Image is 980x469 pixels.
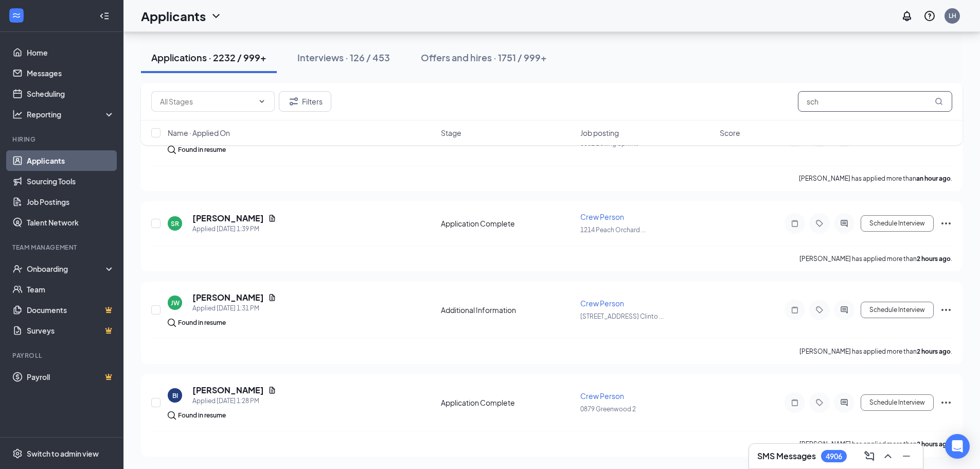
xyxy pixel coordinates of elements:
[880,448,896,464] button: ChevronUp
[258,97,266,106] svg: ChevronDown
[789,398,801,407] svg: Note
[192,213,264,224] h5: [PERSON_NAME]
[789,306,801,314] svg: Note
[813,398,826,407] svg: Tag
[799,174,952,183] p: [PERSON_NAME] has applied more than .
[192,396,276,406] div: Applied [DATE] 1:28 PM
[798,91,952,112] input: Search in applications
[917,440,951,448] b: 2 hours ago
[168,411,176,420] img: search.bf7aa3482b7795d4f01b.svg
[421,51,547,64] div: Offers and hires · 1751 / 999+
[861,448,878,464] button: ComposeMessage
[171,299,180,307] div: JW
[12,243,113,252] div: Team Management
[720,128,740,138] span: Score
[268,214,276,222] svg: Document
[268,293,276,302] svg: Document
[940,396,952,409] svg: Ellipses
[27,320,115,341] a: SurveysCrown
[27,150,115,171] a: Applicants
[27,63,115,83] a: Messages
[898,448,915,464] button: Minimize
[861,302,934,318] button: Schedule Interview
[441,305,574,315] div: Additional Information
[861,215,934,232] button: Schedule Interview
[12,109,23,119] svg: Analysis
[11,10,22,21] svg: WorkstreamLogo
[12,448,23,459] svg: Settings
[27,83,115,104] a: Scheduling
[935,97,943,106] svg: MagnifyingGlass
[861,394,934,411] button: Schedule Interview
[916,175,951,182] b: an hour ago
[172,391,178,400] div: BI
[441,218,574,229] div: Application Complete
[12,351,113,360] div: Payroll
[799,254,952,263] p: [PERSON_NAME] has applied more than .
[27,171,115,192] a: Sourcing Tools
[171,219,179,228] div: SR
[141,7,206,25] h1: Applicants
[168,128,230,138] span: Name · Applied On
[297,51,390,64] div: Interviews · 126 / 453
[580,128,619,138] span: Job posting
[178,410,226,421] div: Found in resume
[799,347,952,356] p: [PERSON_NAME] has applied more than .
[838,398,850,407] svg: ActiveChat
[917,348,951,355] b: 2 hours ago
[580,391,624,401] span: Crew Person
[27,264,106,274] div: Onboarding
[27,448,99,459] div: Switch to admin view
[192,303,276,314] div: Applied [DATE] 1:31 PM
[27,192,115,212] a: Job Postings
[151,51,266,64] div: Applications · 2232 / 999+
[940,304,952,316] svg: Ellipses
[813,219,826,228] svg: Tag
[27,212,115,233] a: Talent Network
[923,10,936,22] svg: QuestionInfo
[789,219,801,228] svg: Note
[210,10,222,22] svg: ChevronDown
[279,91,331,112] button: Filter Filters
[168,319,176,327] img: search.bf7aa3482b7795d4f01b.svg
[799,440,952,448] p: [PERSON_NAME] has applied more than .
[580,299,624,308] span: Crew Person
[441,128,461,138] span: Stage
[580,312,664,320] span: [STREET_ADDRESS] Clinto ...
[945,434,970,459] div: Open Intercom Messenger
[580,226,646,234] span: 1214 Peach Orchard ...
[288,95,300,108] svg: Filter
[949,11,956,20] div: LH
[917,255,951,263] b: 2 hours ago
[900,450,913,462] svg: Minimize
[268,386,276,394] svg: Document
[192,292,264,303] h5: [PERSON_NAME]
[838,219,850,228] svg: ActiveChat
[838,306,850,314] svg: ActiveChat
[12,135,113,144] div: Hiring
[160,96,254,107] input: All Stages
[580,405,636,413] span: 0879 Greenwood 2
[27,279,115,300] a: Team
[863,450,876,462] svg: ComposeMessage
[12,264,23,274] svg: UserCheck
[27,109,115,119] div: Reporting
[99,11,110,21] svg: Collapse
[192,385,264,396] h5: [PERSON_NAME]
[580,212,624,221] span: Crew Person
[178,318,226,328] div: Found in resume
[882,450,894,462] svg: ChevronUp
[441,397,574,408] div: Application Complete
[940,217,952,230] svg: Ellipses
[826,452,842,461] div: 4906
[27,42,115,63] a: Home
[901,10,913,22] svg: Notifications
[813,306,826,314] svg: Tag
[757,450,816,462] h3: SMS Messages
[192,224,276,234] div: Applied [DATE] 1:39 PM
[27,367,115,387] a: PayrollCrown
[27,300,115,320] a: DocumentsCrown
